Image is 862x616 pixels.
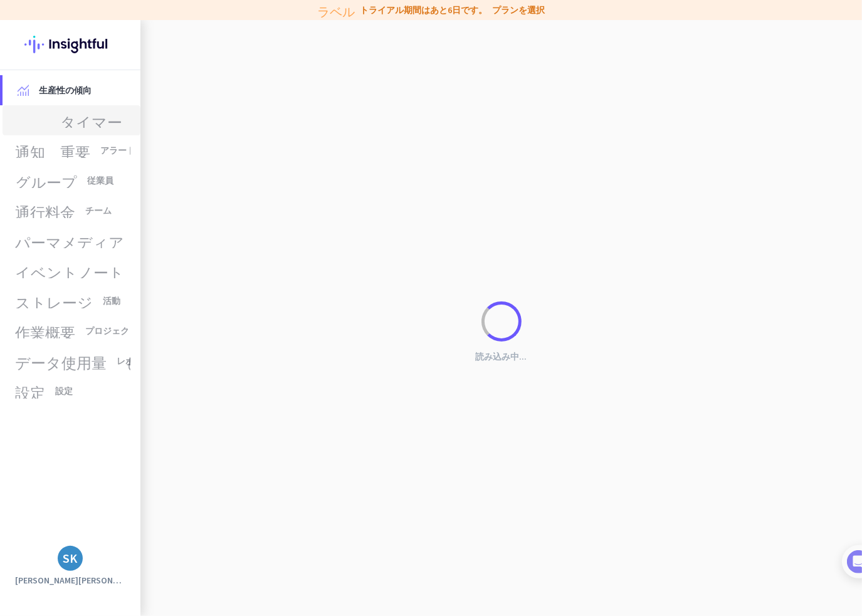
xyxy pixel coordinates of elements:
[3,135,140,165] a: 通知_重要アラート
[3,165,140,196] a: グループ従業員
[3,105,140,135] a: av_タイマー
[85,205,112,216] font: チーム
[15,233,124,248] font: パーマメディア
[3,346,140,376] a: データ使用量レポート
[15,575,142,586] font: [PERSON_NAME][PERSON_NAME]
[3,196,140,226] a: 通行料金チーム
[15,353,107,368] font: データ使用量
[87,175,113,186] font: 従業員
[15,384,45,399] font: 設定
[3,316,140,346] a: 作業概要プロジェクト
[476,351,527,362] font: 読み込み中...
[55,385,73,397] font: 設定
[103,295,120,306] font: 活動
[3,226,140,256] a: パーマメディア
[15,113,122,128] font: av_タイマー
[18,85,29,96] img: メニュー項目
[3,75,140,105] a: メニュー項目生産性の傾向
[492,4,545,16] a: プランを選択
[63,550,78,566] font: SK
[124,353,202,368] font: もっと見る
[317,4,355,16] font: ラベル
[100,145,135,156] font: アラート
[39,85,92,96] font: 生産性の傾向
[15,173,77,188] font: グループ
[3,286,140,316] a: ストレージ活動
[360,4,487,16] font: トライアル期間はあと6日です。
[15,323,75,338] font: 作業概要
[492,4,545,16] font: プランを選択
[3,376,140,406] a: 設定設定
[15,293,93,308] font: ストレージ
[15,263,124,278] font: イベントノート
[15,203,75,218] font: 通行料金
[15,143,90,158] font: 通知_重要
[117,355,152,367] font: レポート
[85,325,138,337] font: プロジェクト
[24,20,116,69] img: 洞察力のあるロゴ
[3,256,140,286] a: イベントノート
